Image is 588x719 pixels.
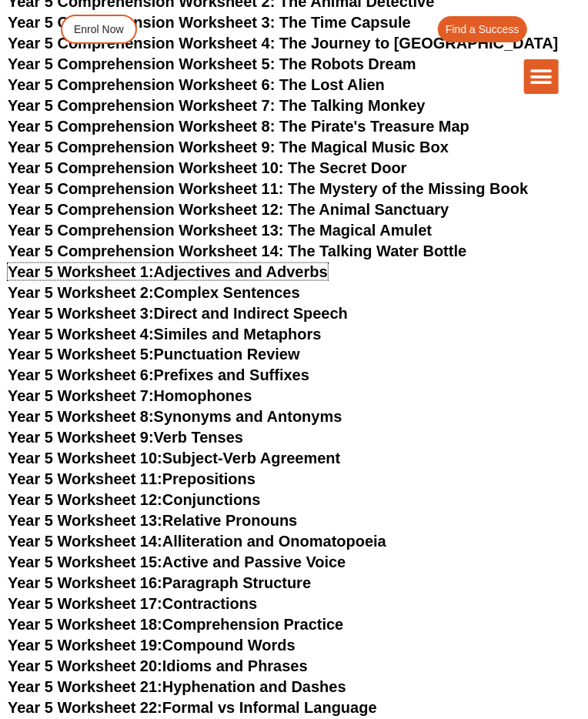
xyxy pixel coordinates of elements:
span: Year 5 Worksheet 20: [8,658,162,675]
span: Year 5 Worksheet 15: [8,554,162,571]
a: Year 5 Worksheet 20:Idioms and Phrases [8,658,308,675]
a: Year 5 Worksheet 19:Compound Words [8,637,296,654]
span: Year 5 Worksheet 6: [8,367,154,384]
span: Year 5 Worksheet 17: [8,596,162,613]
span: Year 5 Worksheet 11: [8,471,162,488]
a: Year 5 Worksheet 17:Contractions [8,596,257,613]
a: Year 5 Worksheet 13:Relative Pronouns [8,513,297,530]
a: Enrol Now [61,15,137,44]
a: Year 5 Worksheet 15:Active and Passive Voice [8,554,346,571]
a: Year 5 Worksheet 14:Alliteration and Onomatopoeia [8,533,386,550]
span: Year 5 Worksheet 2: [8,284,154,301]
a: Year 5 Worksheet 9:Verb Tenses [8,430,243,446]
a: Year 5 Worksheet 7:Homophones [8,388,252,405]
a: Year 5 Comprehension Worksheet 14: The Talking Water Bottle [8,242,466,259]
a: Year 5 Comprehension Worksheet 9: The Magical Music Box [8,139,449,156]
a: Year 5 Worksheet 21:Hyphenation and Dashes [8,679,346,696]
span: Year 5 Worksheet 21: [8,679,162,696]
span: Year 5 Worksheet 9: [8,430,154,446]
a: Year 5 Comprehension Worksheet 10: The Secret Door [8,159,407,176]
a: Year 5 Comprehension Worksheet 8: The Pirate's Treasure Map [8,118,469,135]
a: Year 5 Worksheet 5:Punctuation Review [8,346,300,363]
a: Year 5 Worksheet 3:Direct and Indirect Speech [8,305,348,322]
span: Year 5 Worksheet 4: [8,326,154,343]
a: Year 5 Worksheet 11:Prepositions [8,471,256,488]
a: Find a Success [438,16,527,42]
span: Year 5 Worksheet 7: [8,388,154,405]
a: Year 5 Comprehension Worksheet 13: The Magical Amulet [8,222,432,239]
span: Year 5 Worksheet 1: [8,263,154,280]
a: Year 5 Worksheet 18:Comprehension Practice [8,617,343,634]
a: Year 5 Comprehension Worksheet 12: The Animal Sanctuary [8,201,449,218]
span: Year 5 Worksheet 19: [8,637,162,654]
iframe: Chat Widget [333,545,588,719]
a: Year 5 Comprehension Worksheet 11: The Mystery of the Missing Book [8,180,528,197]
a: Year 5 Worksheet 22:Formal vs Informal Language [8,700,377,717]
span: Year 5 Worksheet 18: [8,617,162,634]
span: Year 5 Worksheet 14: [8,533,162,550]
a: Year 5 Worksheet 8:Synonyms and Antonyms [8,409,342,426]
a: Year 5 Worksheet 1:Adjectives and Adverbs [8,263,328,280]
span: Year 5 Worksheet 13: [8,513,162,530]
a: Year 5 Comprehension Worksheet 7: The Talking Monkey [8,97,426,114]
a: Year 5 Worksheet 6:Prefixes and Suffixes [8,367,309,384]
span: Year 5 Worksheet 5: [8,346,154,363]
span: Year 5 Worksheet 8: [8,409,154,426]
a: Year 5 Worksheet 16:Paragraph Structure [8,575,311,592]
span: Year 5 Worksheet 12: [8,492,162,509]
span: Year 5 Worksheet 22: [8,700,162,717]
span: Year 5 Worksheet 10: [8,450,162,467]
a: Year 5 Worksheet 10:Subject-Verb Agreement [8,450,340,467]
div: Menu Toggle [524,59,559,94]
span: Enrol Now [74,24,124,35]
a: Year 5 Worksheet 2:Complex Sentences [8,284,300,301]
span: Year 5 Worksheet 3: [8,305,154,322]
span: Find a Success [446,24,520,35]
span: Year 5 Worksheet 16: [8,575,162,592]
a: Year 5 Worksheet 4:Similes and Metaphors [8,326,322,343]
a: Year 5 Worksheet 12:Conjunctions [8,492,261,509]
